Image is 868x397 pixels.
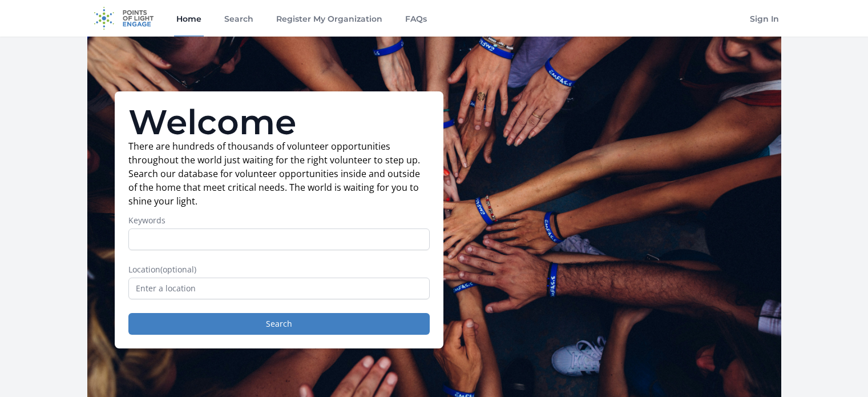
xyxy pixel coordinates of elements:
[160,264,196,275] span: (optional)
[128,264,430,275] label: Location
[128,139,430,208] p: There are hundreds of thousands of volunteer opportunities throughout the world just waiting for ...
[128,105,430,139] h1: Welcome
[128,313,430,335] button: Search
[128,215,430,226] label: Keywords
[128,278,430,299] input: Enter a location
